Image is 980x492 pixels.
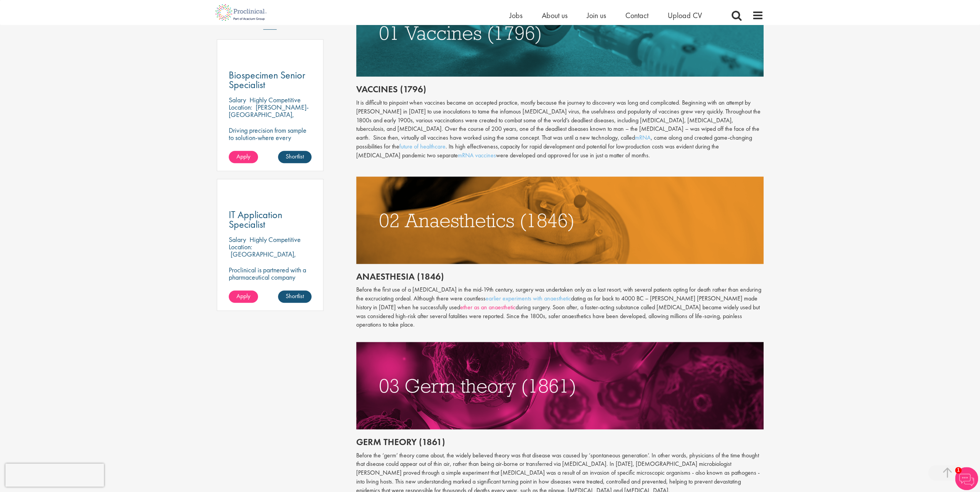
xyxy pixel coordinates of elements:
[356,437,764,447] h2: Germ theory (1861)
[955,467,978,490] img: Chatbot
[229,250,296,266] p: [GEOGRAPHIC_DATA], [GEOGRAPHIC_DATA]
[229,151,258,163] a: Apply
[250,235,301,244] p: Highly Competitive
[229,103,252,112] span: Location:
[458,151,496,159] a: mRNA vaccines
[229,103,309,126] p: [PERSON_NAME]-[GEOGRAPHIC_DATA], [GEOGRAPHIC_DATA]
[229,210,312,229] a: IT Application Specialist
[229,95,246,104] span: Salary
[460,303,516,311] a: ether as an anaesthetic
[229,242,252,251] span: Location:
[229,127,312,156] p: Driving precision from sample to solution-where every biospecimen tells a story of innovation.
[509,10,523,20] a: Jobs
[356,285,764,329] p: Before the first use of a [MEDICAL_DATA] in the mid-19th century, surgery was undertaken only as ...
[229,208,282,231] span: IT Application Specialist
[229,68,305,91] span: Biospecimen Senior Specialist
[635,133,651,142] a: mRNA
[587,10,606,20] a: Join us
[356,342,764,429] img: germ theory
[356,272,764,282] h2: Anaesthesia (1846)
[668,10,702,20] a: Upload CV
[229,290,258,303] a: Apply
[229,235,246,244] span: Salary
[278,151,312,163] a: Shortlist
[250,95,301,104] p: Highly Competitive
[229,266,312,310] p: Proclinical is partnered with a pharmaceutical company seeking an IT Application Specialist to jo...
[236,292,250,300] span: Apply
[5,464,104,487] iframe: reCAPTCHA
[356,84,764,94] h2: Vaccines (1796)
[356,98,764,160] div: It is difficult to pinpoint when vaccines became an accepted practice, mostly because the journey...
[625,10,648,20] a: Contact
[229,70,312,90] a: Biospecimen Senior Specialist
[236,152,250,160] span: Apply
[542,10,568,20] a: About us
[486,294,571,302] a: earlier experiments with anaesthetic
[278,290,312,303] a: Shortlist
[399,142,446,150] a: future of healthcare
[955,467,962,474] span: 1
